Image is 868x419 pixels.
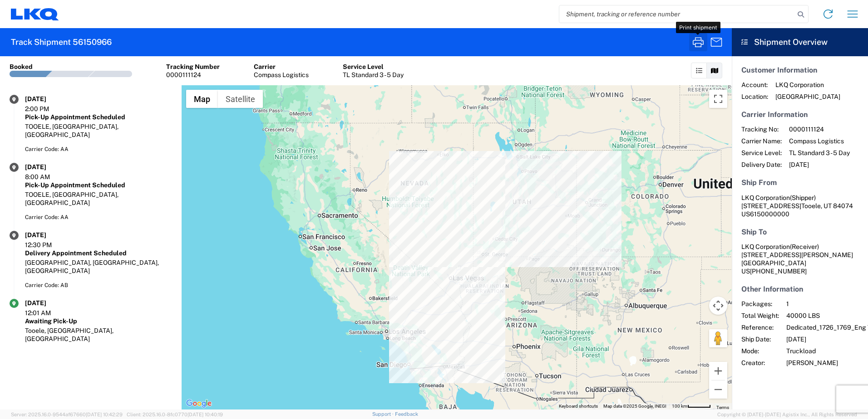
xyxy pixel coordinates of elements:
[25,231,70,239] div: [DATE]
[343,71,404,79] div: TL Standard 3 - 5 Day
[789,149,850,157] span: TL Standard 3 - 5 Day
[790,243,819,250] span: (Receiver)
[741,149,782,157] span: Service Level:
[741,93,768,101] span: Location:
[25,213,172,221] div: Carrier Code: AA
[25,309,70,317] div: 12:01 AM
[789,125,850,133] span: 0000111124
[709,362,727,380] button: Zoom in
[25,326,172,343] div: Tooele, [GEOGRAPHIC_DATA], [GEOGRAPHIC_DATA]
[750,210,789,218] span: 6150000000
[741,202,801,209] span: [STREET_ADDRESS]
[25,122,172,139] div: TOOELE, [GEOGRAPHIC_DATA], [GEOGRAPHIC_DATA]
[25,105,70,113] div: 2:00 PM
[86,412,123,417] span: [DATE] 10:42:29
[186,90,218,108] button: Show street map
[25,317,172,325] div: Awaiting Pick-Up
[741,243,858,275] address: [GEOGRAPHIC_DATA] US
[254,71,309,79] div: Compass Logistics
[741,110,858,119] h5: Carrier Information
[25,95,70,103] div: [DATE]
[184,398,214,409] img: Google
[25,249,172,257] div: Delivery Appointment Scheduled
[709,380,727,399] button: Zoom out
[741,243,853,258] span: LKQ Corporation [STREET_ADDRESS][PERSON_NAME]
[187,412,223,417] span: [DATE] 10:40:19
[25,173,70,181] div: 8:00 AM
[343,63,404,71] div: Service Level
[372,411,395,417] a: Support
[789,161,850,169] span: [DATE]
[25,190,172,207] div: TOOELE, [GEOGRAPHIC_DATA], [GEOGRAPHIC_DATA]
[716,405,729,410] a: Terms
[25,181,172,189] div: Pick-Up Appointment Scheduled
[25,163,70,171] div: [DATE]
[790,194,816,201] span: (Shipper)
[672,404,687,409] span: 100 km
[11,412,123,417] span: Server: 2025.16.0-9544af67660
[741,300,779,308] span: Packages:
[669,403,714,409] button: Map Scale: 100 km per 48 pixels
[741,194,858,218] address: Tooele, UT 84074 US
[789,137,850,145] span: Compass Logistics
[741,125,782,133] span: Tracking No:
[166,71,220,79] div: 0000111124
[25,299,70,307] div: [DATE]
[741,81,768,89] span: Account:
[741,66,858,74] h5: Customer Information
[741,137,782,145] span: Carrier Name:
[166,63,220,71] div: Tracking Number
[25,113,172,121] div: Pick-Up Appointment Scheduled
[741,194,790,201] span: LKQ Corporation
[709,90,727,108] button: Toggle fullscreen view
[775,93,840,101] span: [GEOGRAPHIC_DATA]
[741,228,858,236] h5: Ship To
[127,412,223,417] span: Client: 2025.16.0-8fc0770
[741,323,779,331] span: Reference:
[741,359,779,367] span: Creator:
[559,5,794,23] input: Shipment, tracking or reference number
[709,329,727,347] button: Drag Pegman onto the map to open Street View
[775,81,840,89] span: LKQ Corporation
[732,28,868,56] header: Shipment Overview
[25,258,172,275] div: [GEOGRAPHIC_DATA], [GEOGRAPHIC_DATA], [GEOGRAPHIC_DATA]
[741,335,779,343] span: Ship Date:
[741,285,858,293] h5: Other Information
[10,63,33,71] div: Booked
[25,281,172,289] div: Carrier Code: AB
[25,241,70,249] div: 12:30 PM
[741,347,779,355] span: Mode:
[11,37,112,48] h2: Track Shipment 56150966
[218,90,263,108] button: Show satellite imagery
[184,398,214,409] a: Open this area in Google Maps (opens a new window)
[254,63,309,71] div: Carrier
[559,403,598,409] button: Keyboard shortcuts
[741,312,779,320] span: Total Weight:
[603,404,666,409] span: Map data ©2025 Google, INEGI
[717,410,857,419] span: Copyright © [DATE]-[DATE] Agistix Inc., All Rights Reserved
[741,161,782,169] span: Delivery Date:
[741,178,858,187] h5: Ship From
[25,145,172,153] div: Carrier Code: AA
[395,411,418,417] a: Feedback
[709,297,727,315] button: Map camera controls
[750,268,807,275] span: [PHONE_NUMBER]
